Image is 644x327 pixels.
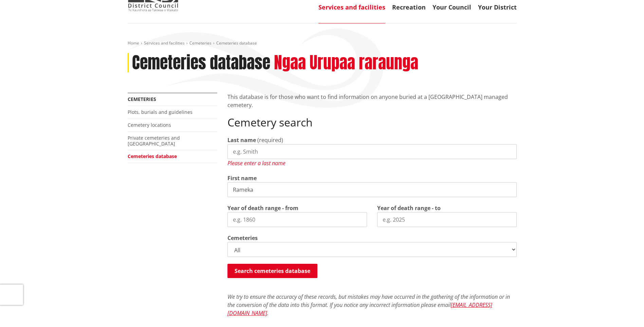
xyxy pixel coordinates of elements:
a: Cemetery locations [128,122,171,128]
a: Recreation [392,3,426,11]
input: e.g. 2025 [377,212,517,227]
label: Year of death range - to [377,204,441,212]
a: Services and facilities [144,40,185,46]
a: Cemeteries [189,40,211,46]
span: Cemeteries database [216,40,257,46]
label: Cemeteries [227,234,258,242]
em: We try to ensure the accuracy of these records, but mistakes may have occurred in the gathering o... [227,293,510,317]
span: (required) [257,136,283,144]
a: Services and facilities [318,3,385,11]
label: First name [227,174,257,182]
label: Last name [227,136,256,144]
a: Your Council [433,3,471,11]
h2: Ngaa Urupaa raraunga [274,53,418,73]
a: Plots, burials and guidelines [128,109,192,115]
button: Search cemeteries database [227,264,317,278]
h2: Cemetery search [227,116,517,129]
h1: Cemeteries database [132,53,270,73]
a: Your District [478,3,517,11]
a: [EMAIL_ADDRESS][DOMAIN_NAME] [227,301,492,317]
span: Please enter a last name [227,159,286,167]
a: Home [128,40,139,46]
input: e.g. Smith [227,144,517,159]
label: Year of death range - from [227,204,298,212]
iframe: Messenger Launcher [613,298,637,323]
input: e.g. 1860 [227,212,367,227]
a: Private cemeteries and [GEOGRAPHIC_DATA] [128,135,180,147]
a: Cemeteries database [128,153,177,159]
nav: breadcrumb [128,40,517,46]
a: Cemeteries [128,96,156,102]
input: e.g. John [227,182,517,197]
p: This database is for those who want to find information on anyone buried at a [GEOGRAPHIC_DATA] m... [227,93,517,109]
